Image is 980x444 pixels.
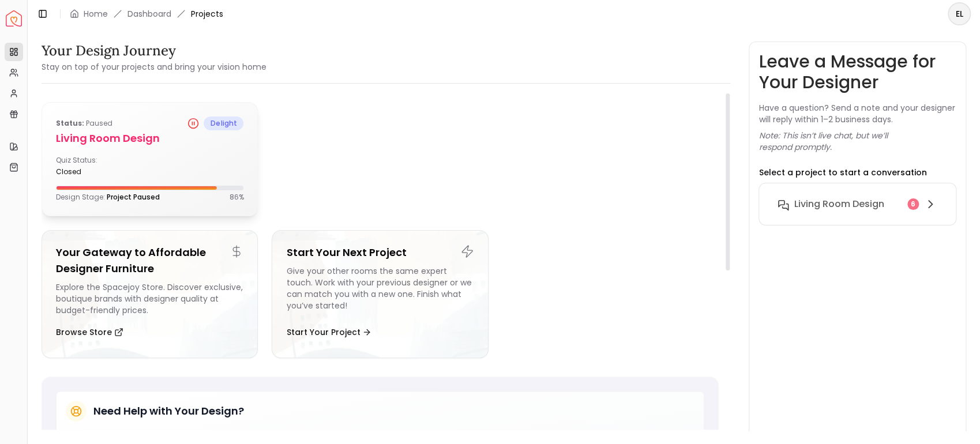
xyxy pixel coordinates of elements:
[191,8,223,20] span: Projects
[56,244,243,277] h5: Your Gateway to Affordable Designer Furniture
[93,403,244,419] h5: Need Help with Your Design?
[229,193,243,202] p: 86 %
[56,130,243,146] h5: Living Room design
[56,116,112,130] p: Paused
[123,428,228,438] p: Email us at
[759,167,926,178] p: Select a project to start a conversation
[794,197,884,211] h6: Living Room design
[759,130,956,153] p: Note: This isn’t live chat, but we’ll respond promptly.
[42,230,258,358] a: Your Gateway to Affordable Designer FurnitureExplore the Spacejoy Store. Discover exclusive, bout...
[948,2,971,25] button: EL
[42,61,266,73] small: Stay on top of your projects and bring your vision home
[759,102,956,125] p: Have a question? Send a note and your designer will reply within 1–2 business days.
[204,116,243,130] span: delight
[6,10,22,27] img: Spacejoy Logo
[6,10,22,27] a: Spacejoy
[56,156,145,176] div: Quiz Status:
[187,118,199,129] div: Project Paused
[286,244,474,261] h5: Start Your Next Project
[56,321,123,344] button: Browse Store
[286,321,371,344] button: Start Your Project
[42,42,266,60] h3: Your Design Journey
[56,167,145,176] div: closed
[84,8,108,20] a: Home
[56,118,84,128] b: Status:
[907,198,919,210] div: 6
[949,3,970,24] span: EL
[286,265,474,316] div: Give your other rooms the same expert touch. Work with your previous designer or we can match you...
[56,193,160,202] p: Design Stage:
[127,8,171,20] a: Dashboard
[107,192,160,202] span: Project Paused
[768,193,947,216] button: Living Room design6
[56,281,243,316] div: Explore the Spacejoy Store. Discover exclusive, boutique brands with designer quality at budget-f...
[70,8,223,20] nav: breadcrumb
[759,51,956,93] h3: Leave a Message for Your Designer
[272,230,488,358] a: Start Your Next ProjectGive your other rooms the same expert touch. Work with your previous desig...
